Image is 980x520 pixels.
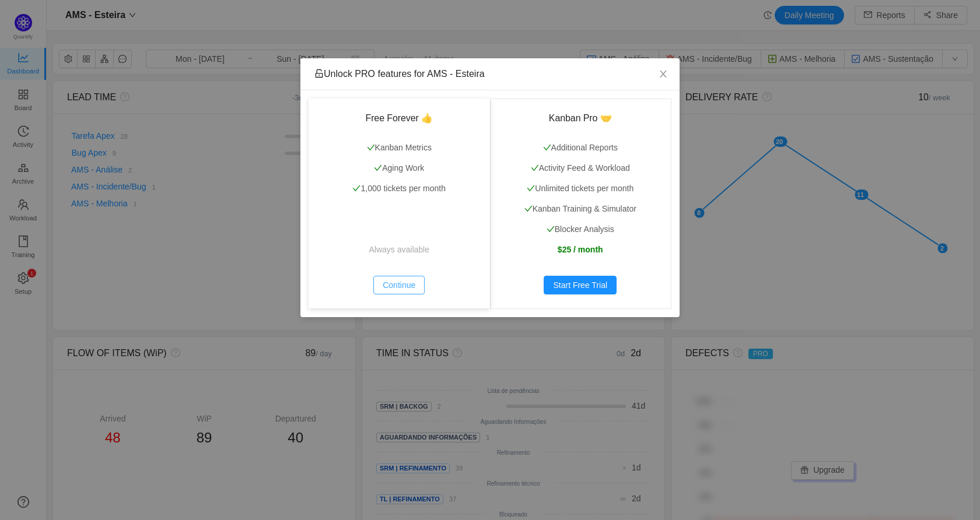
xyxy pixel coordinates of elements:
p: Kanban Metrics [323,142,476,154]
p: Unlimited tickets per month [504,182,657,195]
i: icon: unlock [314,69,324,78]
h3: Free Forever 👍 [323,113,476,124]
span: Unlock PRO features for AMS - Esteira [314,69,485,79]
strong: $25 / month [558,245,603,254]
i: icon: check [527,184,535,192]
i: icon: check [547,225,555,233]
p: Kanban Training & Simulator [504,203,657,215]
button: Close [647,58,680,91]
h3: Kanban Pro 🤝 [504,113,657,124]
p: Always available [323,244,476,256]
p: Aging Work [323,162,476,174]
i: icon: close [659,69,668,79]
button: Start Free Trial [544,276,617,294]
p: Activity Feed & Workload [504,162,657,174]
p: Additional Reports [504,142,657,154]
button: Continue [373,276,425,294]
i: icon: check [524,205,533,213]
i: icon: check [352,184,360,192]
i: icon: check [367,143,375,152]
span: 1,000 tickets per month [352,184,446,193]
i: icon: check [543,143,551,152]
i: icon: check [531,164,539,172]
i: icon: check [374,164,382,172]
p: Blocker Analysis [504,223,657,236]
